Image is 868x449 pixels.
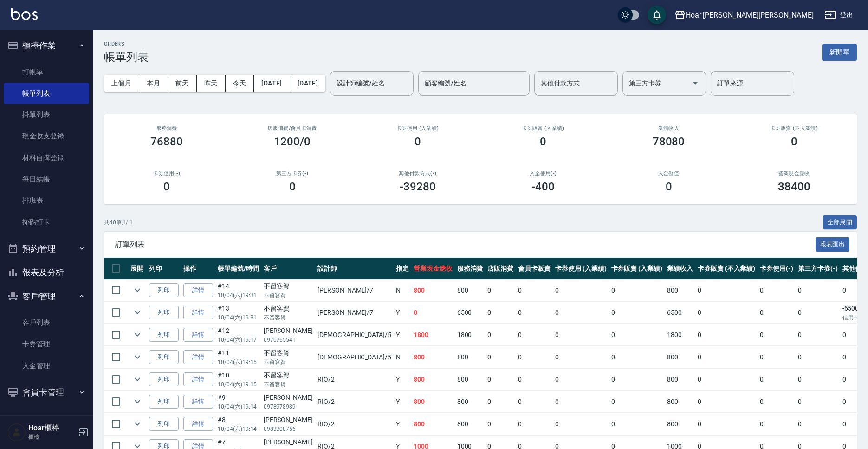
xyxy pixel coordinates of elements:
img: Logo [11,8,38,20]
td: 6500 [665,302,695,324]
div: [PERSON_NAME] [264,393,313,403]
p: 0978978989 [264,403,313,411]
button: 今天 [226,75,254,92]
p: 10/04 (六) 19:15 [218,358,259,366]
td: 0 [516,413,553,435]
td: 800 [411,369,455,390]
td: Y [394,391,411,413]
td: #12 [215,324,261,346]
a: 客戶列表 [4,312,89,333]
td: 0 [553,346,609,368]
td: 0 [609,391,665,413]
td: 800 [665,280,695,301]
td: 0 [553,302,609,324]
td: 0 [796,324,840,346]
td: 0 [609,413,665,435]
td: 0 [553,324,609,346]
a: 現金收支登錄 [4,125,89,147]
td: 0 [516,369,553,390]
td: #10 [215,369,261,390]
a: 帳單列表 [4,83,89,104]
button: expand row [130,328,144,342]
td: 800 [411,280,455,301]
h3: -39280 [400,180,436,193]
td: Y [394,369,411,390]
h2: 業績收入 [617,125,720,131]
td: 800 [455,369,486,390]
button: 上個月 [104,75,139,92]
th: 營業現金應收 [411,258,455,280]
a: 入金管理 [4,355,89,377]
a: 打帳單 [4,61,89,83]
td: 0 [758,391,796,413]
p: 0970765541 [264,336,313,344]
th: 列印 [147,258,181,280]
button: expand row [130,306,144,319]
td: [DEMOGRAPHIC_DATA] /5 [315,324,394,346]
td: 800 [665,391,695,413]
td: 0 [609,369,665,390]
a: 詳情 [183,328,213,342]
th: 卡券販賣 (不入業績) [695,258,758,280]
a: 詳情 [183,283,213,298]
button: 報表及分析 [4,260,89,285]
div: 不留客資 [264,348,313,358]
a: 詳情 [183,350,213,364]
td: 0 [695,346,758,368]
a: 掃碼打卡 [4,211,89,233]
h3: 78080 [653,135,685,148]
button: expand row [130,417,144,431]
td: 0 [609,346,665,368]
a: 報表匯出 [816,240,850,248]
td: #9 [215,391,261,413]
td: 0 [796,369,840,390]
div: [PERSON_NAME] [264,437,313,447]
h2: 入金使用(-) [492,170,595,176]
td: 0 [758,369,796,390]
div: [PERSON_NAME] [264,326,313,336]
button: save [648,6,666,24]
button: Hoar [PERSON_NAME][PERSON_NAME] [671,6,817,25]
th: 業績收入 [665,258,695,280]
a: 詳情 [183,395,213,409]
button: expand row [130,395,144,409]
td: Y [394,324,411,346]
h3: 0 [666,180,672,193]
h3: 1200/0 [274,135,311,148]
h2: 卡券使用(-) [115,170,218,176]
td: #11 [215,346,261,368]
td: 1800 [455,324,486,346]
h3: 帳單列表 [104,51,149,64]
td: 0 [758,280,796,301]
td: Y [394,302,411,324]
th: 店販消費 [485,258,516,280]
p: 10/04 (六) 19:15 [218,380,259,389]
td: 0 [516,280,553,301]
td: 0 [758,324,796,346]
td: 800 [411,413,455,435]
a: 新開單 [822,47,857,56]
td: 800 [665,413,695,435]
button: 報表匯出 [816,237,850,252]
p: 10/04 (六) 19:14 [218,425,259,433]
td: RIO /2 [315,369,394,390]
button: 列印 [149,328,179,342]
td: 0 [516,391,553,413]
td: 0 [485,369,516,390]
div: 不留客資 [264,281,313,291]
td: 0 [796,413,840,435]
h3: 0 [791,135,797,148]
th: 展開 [128,258,147,280]
button: [DATE] [290,75,325,92]
a: 詳情 [183,306,213,320]
th: 客戶 [261,258,315,280]
p: 0983308756 [264,425,313,433]
p: 不留客資 [264,313,313,322]
td: 1800 [411,324,455,346]
span: 訂單列表 [115,240,816,249]
td: 0 [411,302,455,324]
td: 0 [485,391,516,413]
button: 列印 [149,350,179,364]
td: 0 [553,391,609,413]
td: 0 [695,391,758,413]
